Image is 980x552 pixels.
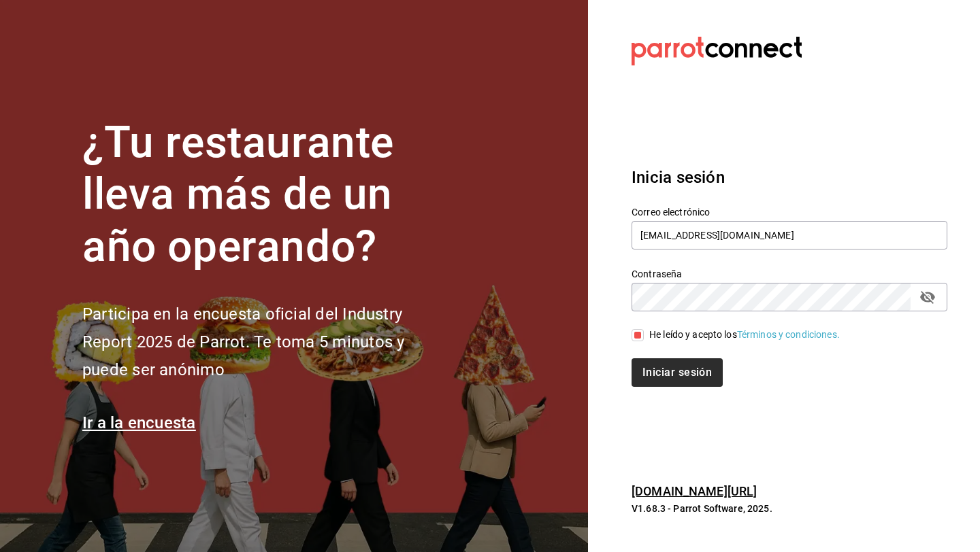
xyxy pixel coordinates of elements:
a: [DOMAIN_NAME][URL] [632,484,757,498]
h3: Inicia sesión [632,165,947,190]
div: He leído y acepto los [649,328,840,342]
button: Iniciar sesión [632,358,723,387]
a: Términos y condiciones. [737,329,840,340]
h1: ¿Tu restaurante lleva más de un año operando? [82,117,450,273]
label: Contraseña [632,269,947,278]
h2: Participa en la encuesta oficial del Industry Report 2025 de Parrot. Te toma 5 minutos y puede se... [82,300,450,383]
p: V1.68.3 - Parrot Software, 2025. [632,502,947,515]
a: Ir a la encuesta [82,413,196,432]
input: Ingresa tu correo electrónico [632,221,947,249]
button: passwordField [916,286,939,309]
label: Correo electrónico [632,207,947,216]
